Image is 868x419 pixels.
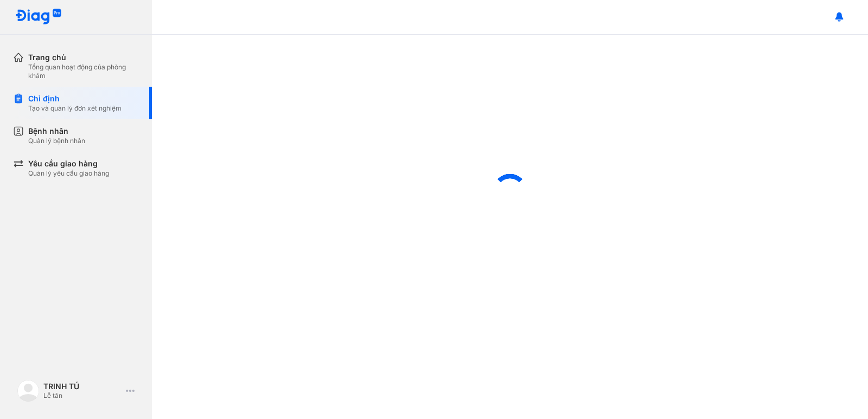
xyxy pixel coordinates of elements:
[43,391,122,400] div: Lễ tân
[43,382,122,391] div: TRINH TÚ
[28,158,109,169] div: Yêu cầu giao hàng
[28,93,122,104] div: Chỉ định
[28,169,109,178] div: Quản lý yêu cầu giao hàng
[15,9,62,25] img: logo
[28,126,85,137] div: Bệnh nhân
[17,380,39,402] img: logo
[28,52,139,63] div: Trang chủ
[28,137,85,145] div: Quản lý bệnh nhân
[28,104,122,113] div: Tạo và quản lý đơn xét nghiệm
[28,63,139,80] div: Tổng quan hoạt động của phòng khám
